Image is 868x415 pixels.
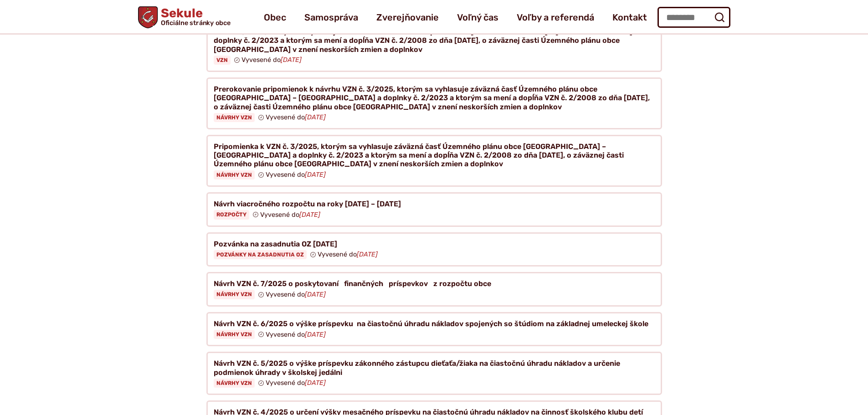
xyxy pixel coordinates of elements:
[264,5,286,30] a: Obec
[612,5,647,30] a: Kontakt
[517,5,594,30] a: Voľby a referendá
[457,5,498,30] a: Voľný čas
[206,232,662,267] a: Pozvánka na zasadnutia OZ [DATE] Pozvánky na zasadnutia OZ Vyvesené do[DATE]
[160,20,231,26] span: Oficiálne stránky obce
[206,20,662,72] a: VZN č. 3/2025, ktorým sa vyhlasuje záväzná časť Územného plánu obce [GEOGRAPHIC_DATA] – [GEOGRAPH...
[304,5,358,30] a: Samospráva
[206,135,662,187] a: Pripomienka k VZN č. 3/2025, ktorým sa vyhlasuje záväzná časť Územného plánu obce [GEOGRAPHIC_DAT...
[206,312,662,347] a: Návrh VZN č. 6/2025 o výške príspevku na čiastočnú úhradu nákladov spojených so štúdiom na základ...
[206,352,662,395] a: Návrh VZN č. 5/2025 o výške príspevku zákonného zástupcu dieťaťa/žiaka na čiastočnú úhradu náklad...
[158,7,231,26] span: Sekule
[138,6,158,28] img: Prejsť na domovskú stránku
[138,6,231,28] a: Logo Sekule, prejsť na domovskú stránku.
[206,192,662,227] a: Návrh viacročného rozpočtu na roky [DATE] – [DATE] Rozpočty Vyvesené do[DATE]
[206,272,662,307] a: Návrh VZN č. 7/2025 o poskytovaní finančných príspevkov z rozpočtu obce Návrhy VZN Vyvesené do[DATE]
[206,77,662,129] a: Prerokovanie pripomienok k návrhu VZN č. 3/2025, ktorým sa vyhlasuje záväzná časť Územného plánu ...
[376,5,439,30] a: Zverejňovanie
